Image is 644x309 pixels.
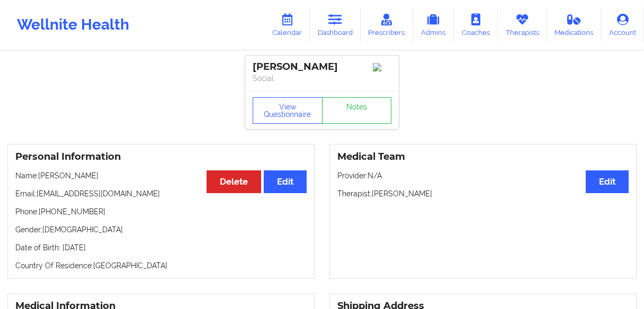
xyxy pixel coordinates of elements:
p: Social [253,73,391,84]
a: Notes [322,97,392,124]
p: Date of Birth: [DATE] [15,242,307,253]
p: Gender: [DEMOGRAPHIC_DATA] [15,224,307,235]
a: Medications [547,7,602,42]
a: Account [601,7,644,42]
button: View Questionnaire [253,97,323,124]
button: Edit [264,170,307,193]
h3: Medical Team [337,151,629,163]
div: [PERSON_NAME] [253,61,391,73]
h3: Personal Information [15,151,307,163]
a: Prescribers [361,7,413,42]
p: Name: [PERSON_NAME] [15,170,307,181]
p: Phone: [PHONE_NUMBER] [15,206,307,217]
button: Delete [207,170,261,193]
img: Image%2Fplaceholer-image.png [373,63,391,71]
a: Dashboard [310,7,361,42]
p: Email: [EMAIL_ADDRESS][DOMAIN_NAME] [15,188,307,199]
button: Edit [586,170,629,193]
a: Therapists [498,7,547,42]
p: Therapist: [PERSON_NAME] [337,188,629,199]
p: Provider: N/A [337,170,629,181]
a: Coaches [454,7,498,42]
a: Calendar [264,7,310,42]
p: Country Of Residence: [GEOGRAPHIC_DATA] [15,260,307,271]
a: Admins [413,7,454,42]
